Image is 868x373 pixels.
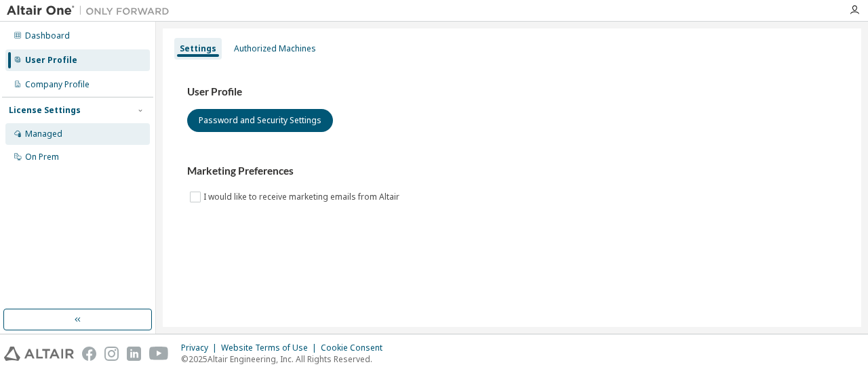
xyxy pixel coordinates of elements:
img: instagram.svg [104,347,119,361]
label: I would like to receive marketing emails from Altair [203,189,402,205]
img: linkedin.svg [127,347,141,361]
div: Dashboard [25,30,70,41]
div: Website Terms of Use [221,343,321,353]
div: License Settings [9,105,81,116]
button: Password and Security Settings [187,109,333,132]
img: Altair One [7,4,176,18]
div: On Prem [25,152,59,162]
div: Cookie Consent [321,343,391,353]
img: altair_logo.svg [4,347,74,361]
p: © 2025 Altair Engineering, Inc. All Rights Reserved. [181,353,391,365]
div: User Profile [25,55,77,66]
div: Company Profile [25,79,90,90]
div: Authorized Machines [234,43,316,54]
div: Privacy [181,343,221,353]
h3: User Profile [187,85,837,99]
div: Settings [180,43,216,54]
img: youtube.svg [149,347,169,361]
h3: Marketing Preferences [187,164,837,178]
div: Managed [25,129,62,139]
img: facebook.svg [82,347,96,361]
